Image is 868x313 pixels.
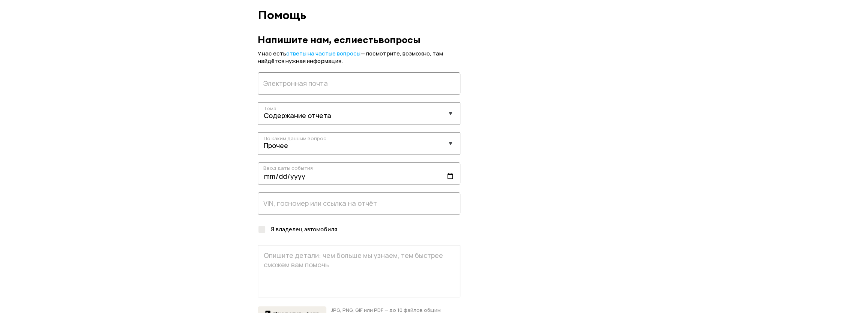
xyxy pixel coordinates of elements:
div: Помощь [258,8,610,22]
div: Напишите нам, если есть вопросы [258,34,610,45]
a: ответы на частые вопросы [286,50,360,57]
div: У нас есть — посмотрите, возможно, там найдётся нужная информация. [258,50,460,65]
div: Я владелец автомобиля [266,225,337,234]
